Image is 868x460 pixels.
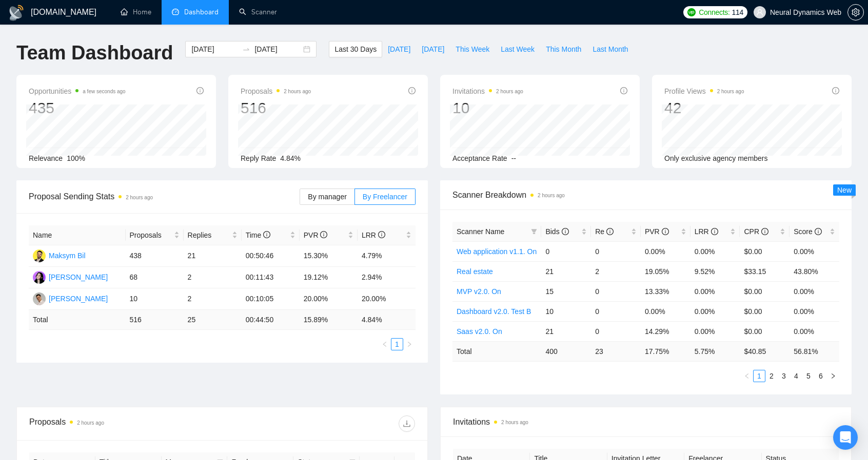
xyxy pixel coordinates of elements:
[83,89,125,94] time: a few seconds ago
[329,41,382,57] button: Last 30 Days
[184,8,219,16] span: Dashboard
[538,193,565,198] time: 2 hours ago
[833,425,858,450] div: Open Intercom Messenger
[382,341,388,347] span: left
[591,341,641,361] td: 23
[33,292,46,305] img: MK
[830,373,836,379] span: right
[541,241,591,261] td: 0
[691,321,740,341] td: 0.00%
[595,227,614,236] span: Re
[457,307,531,316] a: Dashboard v2.0. Test B
[545,227,568,236] span: Bids
[242,45,250,53] span: to
[546,44,581,55] span: This Month
[452,154,507,162] span: Acceptance Rate
[29,154,63,162] span: Relevance
[711,228,718,235] span: info-circle
[358,245,416,267] td: 4.79%
[827,370,839,382] button: right
[741,370,753,382] li: Previous Page
[126,245,184,267] td: 438
[847,4,864,20] button: setting
[363,193,407,201] span: By Freelancer
[664,98,744,118] div: 42
[184,310,242,330] td: 25
[246,231,270,239] span: Time
[184,225,242,245] th: Replies
[29,190,300,203] span: Proposal Sending Stats
[761,228,768,235] span: info-circle
[699,7,729,18] span: Connects:
[837,186,852,194] span: New
[541,261,591,281] td: 21
[754,370,765,382] a: 1
[662,228,669,235] span: info-circle
[531,228,537,235] span: filter
[242,45,250,53] span: swap-right
[358,310,416,330] td: 4.84 %
[300,245,358,267] td: 15.30%
[691,261,740,281] td: 9.52%
[501,44,535,55] span: Last Week
[452,98,523,118] div: 10
[16,41,173,65] h1: Team Dashboard
[691,281,740,301] td: 0.00%
[457,247,537,256] a: Web application v1.1. On
[49,293,108,304] div: [PERSON_NAME]
[848,8,863,16] span: setting
[691,241,740,261] td: 0.00%
[242,310,300,330] td: 00:44:50
[403,338,416,350] li: Next Page
[495,41,540,57] button: Last Week
[8,5,25,21] img: logo
[452,189,839,201] span: Scanner Breakdown
[391,338,403,350] li: 1
[641,241,691,261] td: 0.00%
[29,310,126,330] td: Total
[334,44,377,55] span: Last 30 Days
[832,87,839,94] span: info-circle
[126,225,184,245] th: Proposals
[191,44,238,55] input: Start date
[358,267,416,288] td: 2.94%
[591,261,641,281] td: 2
[452,341,541,361] td: Total
[740,281,790,301] td: $0.00
[457,287,501,296] a: MVP v2.0. On
[388,44,410,55] span: [DATE]
[802,370,815,382] li: 5
[49,271,108,283] div: [PERSON_NAME]
[540,41,587,57] button: This Month
[457,267,493,276] a: Real estate
[732,7,743,18] span: 114
[794,227,821,236] span: Score
[241,98,311,118] div: 516
[49,250,86,261] div: Maksym Bil
[744,373,750,379] span: left
[457,327,502,336] a: Saas v2.0. On
[457,227,504,236] span: Scanner Name
[33,271,46,284] img: KK
[184,267,242,288] td: 2
[33,251,86,259] a: MBMaksym Bil
[379,338,391,350] li: Previous Page
[172,8,179,15] span: dashboard
[815,370,827,382] li: 6
[790,261,839,281] td: 43.80%
[641,261,691,281] td: 19.05%
[452,85,523,97] span: Invitations
[382,41,416,57] button: [DATE]
[378,231,385,238] span: info-circle
[741,370,753,382] button: left
[587,41,634,57] button: Last Month
[196,87,204,94] span: info-circle
[790,301,839,321] td: 0.00%
[422,44,444,55] span: [DATE]
[541,341,591,361] td: 400
[362,231,385,239] span: LRR
[740,261,790,281] td: $33.15
[308,193,346,201] span: By manager
[67,154,85,162] span: 100%
[593,44,628,55] span: Last Month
